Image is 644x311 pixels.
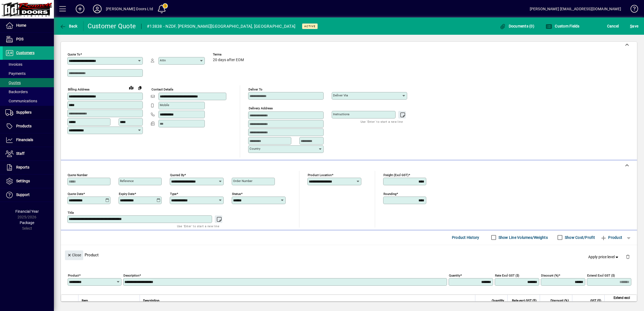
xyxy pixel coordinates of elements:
[383,173,408,177] mat-label: Freight (excl GST)
[512,298,536,304] span: Rate excl GST ($)
[333,112,349,116] mat-label: Instructions
[621,250,634,263] button: Delete
[450,233,482,242] button: Product History
[16,110,32,114] span: Suppliers
[147,22,295,31] div: #13838 - NZDF, [PERSON_NAME][GEOGRAPHIC_DATA], [GEOGRAPHIC_DATA]
[16,124,32,128] span: Products
[250,147,260,151] mat-label: Country
[16,23,26,27] span: Home
[3,188,54,202] a: Support
[564,235,595,240] label: Show Cost/Profit
[170,192,176,195] mat-label: Type
[232,192,241,195] mat-label: Status
[3,174,54,188] a: Settings
[170,173,184,177] mat-label: Quoted by
[3,33,54,46] a: POS
[3,147,54,160] a: Staff
[3,161,54,174] a: Reports
[61,245,637,265] div: Product
[136,83,144,92] button: Copy to Delivery address
[16,151,25,156] span: Staff
[497,235,548,240] label: Show Line Volumes/Weights
[68,211,74,214] mat-label: Title
[16,179,30,183] span: Settings
[120,179,134,183] mat-label: Reference
[5,99,37,103] span: Communications
[498,21,536,31] button: Documents (0)
[67,251,81,260] span: Close
[3,69,54,78] a: Payments
[607,22,619,30] span: Cancel
[600,233,622,242] span: Product
[452,233,479,242] span: Product History
[5,62,22,67] span: Invoices
[598,233,625,242] button: Product
[177,223,219,229] mat-hint: Use 'Enter' to start a new line
[361,118,403,125] mat-hint: Use 'Enter' to start a new line
[308,173,332,177] mat-label: Product location
[544,21,581,31] button: Custom Fields
[65,250,83,260] button: Close
[626,1,637,19] a: Knowledge Base
[123,273,139,277] mat-label: Description
[3,133,54,147] a: Financials
[213,53,245,56] span: Terms
[449,273,460,277] mat-label: Quantity
[213,58,244,62] span: 20 days after EOM
[16,51,34,55] span: Customers
[160,103,169,107] mat-label: Mobile
[88,22,136,30] div: Customer Quote
[530,5,621,13] div: [PERSON_NAME] [EMAIL_ADDRESS][DOMAIN_NAME]
[492,298,504,304] span: Quantity
[630,22,638,30] span: ave
[629,21,640,31] button: Save
[3,87,54,96] a: Backorders
[16,138,33,142] span: Financials
[3,78,54,87] a: Quotes
[233,179,252,183] mat-label: Order number
[550,298,569,304] span: Discount (%)
[5,71,26,76] span: Payments
[499,24,534,28] span: Documents (0)
[119,192,134,195] mat-label: Expiry date
[3,19,54,32] a: Home
[588,254,619,260] span: Apply price level
[82,298,88,304] span: Item
[608,295,630,307] span: Extend excl GST ($)
[587,273,615,277] mat-label: Extend excl GST ($)
[3,96,54,106] a: Communications
[68,53,80,56] mat-label: Quote To
[5,81,21,85] span: Quotes
[160,58,166,62] mat-label: Attn
[127,83,136,92] a: View on map
[16,193,30,197] span: Support
[20,221,34,225] span: Package
[16,165,29,169] span: Reports
[248,88,262,91] mat-label: Deliver To
[304,25,316,28] span: Active
[54,21,84,31] app-page-header-button: Back
[60,24,78,28] span: Back
[495,273,519,277] mat-label: Rate excl GST ($)
[143,298,160,304] span: Description
[64,252,85,257] app-page-header-button: Close
[68,192,83,195] mat-label: Quote date
[106,5,153,13] div: [PERSON_NAME] Doors Ltd
[586,252,622,262] button: Apply price level
[68,173,88,177] mat-label: Quote number
[89,4,106,14] button: Profile
[606,21,620,31] button: Cancel
[621,254,634,259] app-page-header-button: Delete
[383,192,396,195] mat-label: Rounding
[3,106,54,119] a: Suppliers
[15,209,39,214] span: Financial Year
[71,4,89,14] button: Add
[590,298,601,304] span: GST ($)
[541,273,559,277] mat-label: Discount (%)
[5,90,28,94] span: Backorders
[68,273,79,277] mat-label: Product
[630,24,632,28] span: S
[3,120,54,133] a: Products
[3,60,54,69] a: Invoices
[546,24,580,28] span: Custom Fields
